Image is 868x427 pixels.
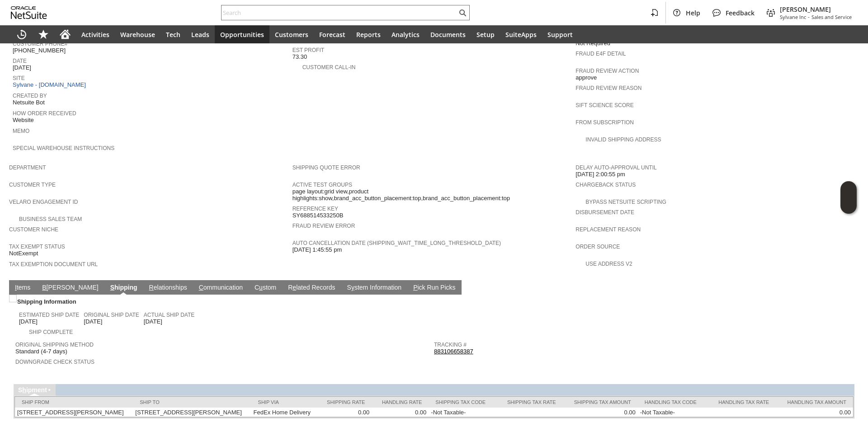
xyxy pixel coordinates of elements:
a: Department [9,164,46,171]
span: Sales and Service [811,14,852,20]
a: 883106658387 [434,348,473,355]
td: 0.00 [563,408,638,417]
span: NotExempt [9,250,38,257]
a: Relationships [147,284,189,292]
span: [DATE] [84,318,102,325]
a: Setup [471,25,500,43]
span: S [110,284,114,291]
span: [DATE] [144,318,162,325]
td: -Not Taxable- [429,408,496,417]
a: Chargeback Status [576,182,636,188]
a: Home [54,25,76,43]
span: Activities [81,30,109,39]
a: Tracking # [434,342,467,348]
span: Website [13,117,34,124]
span: [DATE] 2:00:55 pm [576,171,625,178]
div: Ship Via [258,399,310,405]
input: Search [222,7,457,18]
span: R [149,284,154,291]
a: Forecast [314,25,351,43]
a: Items [13,284,33,292]
a: Date [13,58,27,64]
span: Customers [275,30,308,39]
span: y [351,284,354,291]
a: Recent Records [11,25,33,43]
span: u [259,284,263,291]
a: Leads [186,25,215,43]
a: Shipment [18,386,47,394]
span: Documents [430,30,466,39]
span: 73.30 [292,53,307,61]
a: Shipping [108,284,140,292]
a: Activities [76,25,115,43]
a: Business Sales Team [19,216,82,222]
span: [PERSON_NAME] [780,5,852,14]
span: [PHONE_NUMBER] [13,47,66,54]
a: Customer Call-in [302,64,356,70]
a: Customer Type [9,182,56,188]
span: Help [686,9,700,17]
a: Order Source [576,244,620,250]
svg: logo [11,6,47,19]
span: SuiteApps [505,30,537,39]
span: Opportunities [220,30,264,39]
span: C [199,284,203,291]
a: Warehouse [115,25,160,43]
a: Original Shipping Method [15,342,94,348]
span: Support [547,30,573,39]
a: Custom [252,284,278,292]
a: Documents [425,25,471,43]
span: B [42,284,46,291]
a: Support [542,25,578,43]
span: I [15,284,17,291]
td: 0.00 [317,408,372,417]
div: Handling Rate [378,399,422,405]
a: Communication [197,284,245,292]
span: [DATE] 1:45:55 pm [292,246,342,253]
a: Memo [13,128,29,134]
div: Shipping Information [15,296,430,307]
a: Customers [269,25,314,43]
iframe: Click here to launch Oracle Guided Learning Help Panel [840,181,857,214]
a: Active Test Groups [292,182,352,188]
span: Sylvane Inc [780,14,806,20]
a: Invalid Shipping Address [585,136,661,143]
td: [STREET_ADDRESS][PERSON_NAME] [133,408,251,417]
span: h [22,386,26,394]
a: Pick Run Picks [411,284,458,292]
a: Velaro Engagement ID [9,199,78,205]
a: Fraud E4F Detail [576,51,626,57]
a: Related Records [286,284,337,292]
span: Oracle Guided Learning Widget. To move around, please hold and drag [840,198,857,214]
a: Special Warehouse Instructions [13,145,114,151]
a: Reference Key [292,206,338,212]
td: 0.00 [372,408,429,417]
a: Tech [160,25,186,43]
a: Use Address V2 [585,261,632,267]
svg: Search [457,7,468,18]
a: Auto Cancellation Date (shipping_wait_time_long_threshold_date) [292,240,501,246]
div: Shipping Tax Amount [570,399,631,405]
div: Ship To [140,399,244,405]
a: Downgrade Check Status [15,359,94,365]
a: Customer Niche [9,226,58,233]
a: Bypass NetSuite Scripting [585,199,666,205]
a: How Order Received [13,110,76,117]
a: Unrolled view on [843,282,854,293]
a: Est Profit [292,47,324,53]
a: Original Ship Date [84,312,139,318]
span: Reports [356,30,381,39]
span: e [292,284,296,291]
div: Handling Tax Rate [714,399,769,405]
svg: Shortcuts [38,29,49,40]
img: Unchecked [9,295,17,302]
span: - [808,14,810,20]
span: SY688514533250B [292,212,344,219]
a: Site [13,75,25,81]
a: Actual Ship Date [144,312,194,318]
div: Shortcuts [33,25,54,43]
span: Warehouse [120,30,155,39]
span: Leads [191,30,209,39]
a: Tax Exempt Status [9,244,65,250]
a: Sift Science Score [576,102,633,108]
